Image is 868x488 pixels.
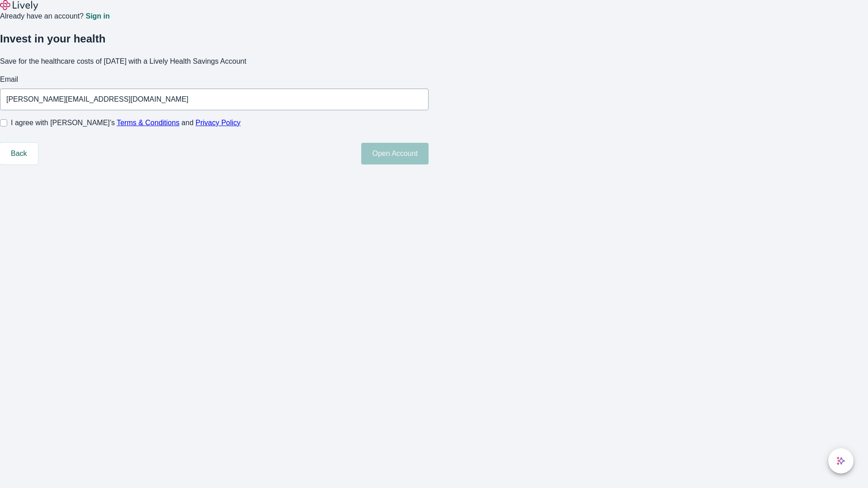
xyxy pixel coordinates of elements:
[117,119,179,127] a: Terms & Conditions
[196,119,241,127] a: Privacy Policy
[11,117,241,128] span: I agree with [PERSON_NAME]’s and
[828,448,854,474] button: chat
[836,456,845,465] svg: Lively AI Assistant
[85,13,109,20] a: Sign in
